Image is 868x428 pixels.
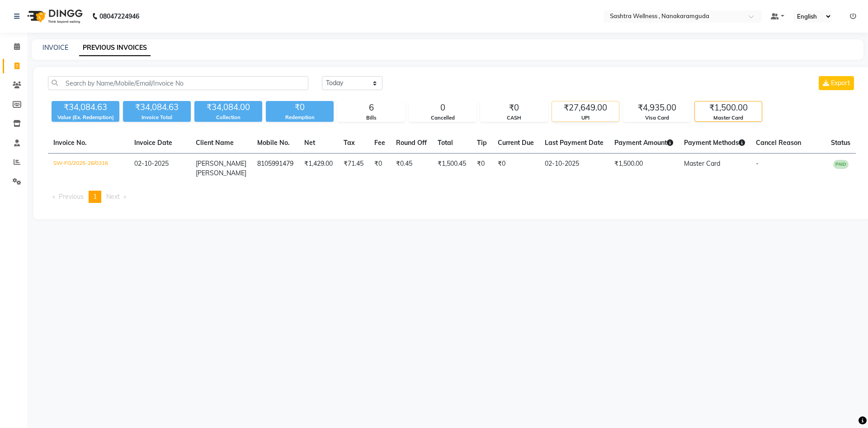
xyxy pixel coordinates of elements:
div: ₹0 [266,101,334,114]
a: INVOICE [42,43,68,52]
td: ₹0 [492,154,539,184]
div: 0 [409,101,476,114]
td: ₹0 [369,154,391,184]
span: Fee [374,139,385,147]
td: ₹0 [472,154,492,184]
div: Collection [194,114,262,121]
nav: Pagination [48,191,856,203]
span: Last Payment Date [545,139,604,147]
span: Previous [59,192,84,201]
span: Next [106,192,120,201]
td: ₹0.45 [391,154,432,184]
span: Export [831,79,850,87]
td: 02-10-2025 [539,154,609,184]
span: [PERSON_NAME] [196,169,246,177]
span: Invoice Date [134,139,172,147]
div: ₹4,935.00 [623,101,690,114]
div: ₹34,084.63 [52,101,119,114]
div: ₹1,500.00 [695,101,762,114]
b: 08047224946 [99,4,139,29]
span: Tip [477,139,487,147]
input: Search by Name/Mobile/Email/Invoice No [48,76,308,90]
div: CASH [481,114,547,122]
td: ₹1,429.00 [299,154,338,184]
span: Payment Amount [614,139,673,147]
button: Export [819,76,854,90]
span: Tax [344,139,355,147]
td: ₹71.45 [338,154,369,184]
div: 6 [338,101,405,114]
div: ₹27,649.00 [552,101,619,114]
div: ₹34,084.00 [194,101,262,114]
div: Master Card [695,114,762,122]
div: Visa Card [623,114,690,122]
span: Current Due [498,139,534,147]
span: PAID [833,160,849,169]
span: Cancel Reason [756,139,801,147]
span: Total [438,139,453,147]
td: SW-FG/2025-26/0316 [48,154,129,184]
td: ₹1,500.00 [609,154,679,184]
a: PREVIOUS INVOICES [79,40,151,56]
div: Redemption [266,114,334,121]
span: Mobile No. [257,139,290,147]
span: Payment Methods [684,139,745,147]
span: 02-10-2025 [134,159,169,168]
span: Master Card [684,159,720,168]
td: ₹1,500.45 [432,154,472,184]
div: Value (Ex. Redemption) [52,114,119,121]
div: Bills [338,114,405,122]
span: Net [304,139,315,147]
span: Client Name [196,139,234,147]
span: Invoice No. [53,139,87,147]
div: Invoice Total [123,114,191,121]
span: - [756,159,759,168]
span: [PERSON_NAME] [196,159,246,168]
span: Round Off [396,139,427,147]
img: logo [23,4,85,29]
span: 1 [93,192,97,201]
div: ₹34,084.63 [123,101,191,114]
td: 8105991479 [252,154,299,184]
span: Status [831,139,850,147]
div: ₹0 [481,101,547,114]
div: Cancelled [409,114,476,122]
div: UPI [552,114,619,122]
